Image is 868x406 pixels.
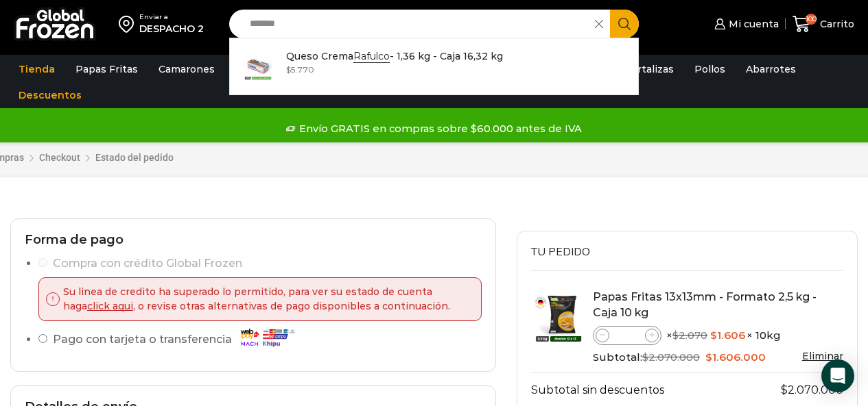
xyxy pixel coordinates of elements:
[286,49,503,64] p: Queso Crema - 1,36 kg - Caja 16,32 kg
[69,56,145,82] a: Papas Fritas
[531,244,590,259] span: Tu pedido
[793,8,854,40] a: 100 Carrito
[817,17,854,31] span: Carrito
[531,372,742,406] th: Subtotal sin descuentos
[705,351,712,364] span: $
[286,64,314,75] bdi: 5.770
[152,56,222,82] a: Camarones
[802,350,843,362] a: Eliminar
[139,12,204,22] div: Enviar a
[286,64,291,75] span: $
[87,300,133,312] a: click aqui
[593,350,843,365] div: Subtotal:
[672,329,679,342] span: $
[688,56,732,82] a: Pollos
[12,82,89,108] a: Descuentos
[230,45,639,88] a: Queso CremaRafulco- 1,36 kg - Caja 16,32 kg $5.770
[60,285,471,314] p: Su linea de credito ha superado lo permitido, para ver su estado de cuenta haga , o revise otras ...
[711,10,778,38] a: Mi cuenta
[806,14,817,25] span: 100
[672,329,707,342] bdi: 2.070
[821,359,854,392] div: Open Intercom Messenger
[53,254,242,274] label: Compra con crédito Global Frozen
[642,351,700,364] bdi: 2.070.000
[12,56,62,82] a: Tienda
[725,17,779,31] span: Mi cuenta
[705,351,766,364] bdi: 1.606.000
[710,329,745,342] bdi: 1.606
[236,325,298,349] img: Pago con tarjeta o transferencia
[616,56,681,82] a: Hortalizas
[593,290,817,319] a: Papas Fritas 13x13mm - Formato 2,5 kg - Caja 10 kg
[781,383,788,396] span: $
[610,10,639,38] button: Search button
[710,329,717,342] span: $
[739,56,803,82] a: Abarrotes
[53,328,302,352] label: Pago con tarjeta o transferencia
[593,326,843,345] div: × × 10kg
[353,50,390,63] strong: Rafulco
[25,233,482,248] h2: Forma de pago
[642,351,648,364] span: $
[139,22,204,36] div: DESPACHO 2
[119,12,139,36] img: address-field-icon.svg
[609,327,645,344] input: Product quantity
[781,383,843,396] bdi: 2.070.000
